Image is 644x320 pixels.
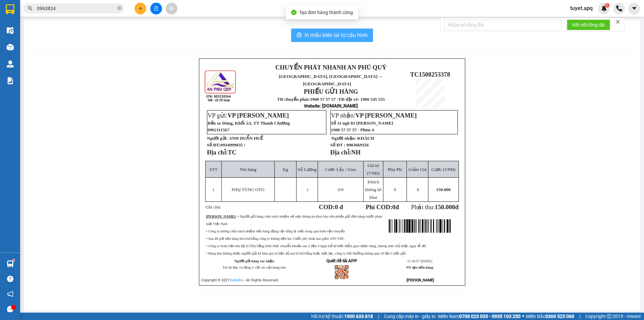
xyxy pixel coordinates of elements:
span: check-circle [291,10,297,15]
button: caret-down [628,3,640,14]
span: 11:16:57 [DATE] [407,259,432,263]
span: /0 [338,187,343,192]
span: Tạo đơn hàng thành công [299,10,353,15]
strong: Số ĐT : [330,142,345,147]
sup: 1 [605,3,609,8]
img: warehouse-icon [7,260,14,267]
span: | [579,313,580,320]
span: Phụ Phí [388,167,402,172]
img: solution-icon [7,77,14,84]
span: Copyright © 2021 – All Rights Reserved [201,278,278,282]
strong: Quét để tải APP [326,258,357,263]
span: 1 [606,3,608,8]
strong: CHUYỂN PHÁT NHANH AN PHÚ QUÝ [275,64,386,71]
span: Cung cấp máy in - giấy in: [384,313,436,320]
img: icon-new-feature [601,5,607,11]
strong: Địa chỉ: [330,149,351,156]
span: 1 [307,187,309,192]
img: warehouse-icon [7,27,14,34]
span: notification [7,291,13,297]
span: caret-down [631,5,637,11]
span: • Hàng hóa không được người gửi kê khai giá trị đầy đủ mà bị hư hỏng hoặc thất lạc, công ty bồi t... [206,252,407,255]
span: 0983669356 [346,142,369,147]
span: plus [138,6,143,11]
span: 150.000 [436,187,450,192]
span: Cước (VNĐ) [431,167,455,172]
strong: : [DOMAIN_NAME] [304,103,358,108]
span: Hỗ trợ kỹ thuật: [311,313,373,320]
img: logo-vxr [6,4,14,14]
span: Cước Lấy / Giao [325,167,356,172]
span: [GEOGRAPHIC_DATA], [GEOGRAPHIC_DATA] ↔ [GEOGRAPHIC_DATA] [279,74,383,86]
span: 1900 57 57 57 - Phím 4 [331,127,374,132]
input: Nhập số tổng đài [444,19,561,30]
strong: [PERSON_NAME] [407,278,434,282]
button: Kết nối tổng đài [567,19,610,30]
strong: Người gửi: [207,136,228,141]
span: 0 [392,203,395,211]
img: logo [3,36,15,70]
span: copyright [607,314,611,319]
span: | [378,313,379,320]
span: printer [297,32,302,39]
span: 1 [212,187,215,192]
button: plus [135,3,146,14]
span: PHỤ TÙNG OTO [232,187,265,192]
strong: TĐ chuyển phát: [277,97,310,102]
strong: TĐ đặt vé: 1900 545 555 [338,97,385,102]
span: Số 11 ngõ 83 [PERSON_NAME] [331,121,393,126]
span: • Công ty hoàn tiền thu hộ (COD) bằng hình thức chuyển khoản sau 2 đến 3 ngày kể từ thời điểm gia... [206,244,427,248]
span: tuyet.apq [565,4,598,12]
span: VP [PERSON_NAME] [227,112,289,119]
img: warehouse-icon [7,60,14,67]
span: Kg [283,167,288,172]
strong: COD: [319,203,343,211]
strong: [PERSON_NAME] [206,215,235,218]
strong: NV tạo đơn hàng [406,266,433,269]
span: Giá trị (VNĐ) [367,163,380,176]
span: KHÁCH [357,136,374,141]
span: Phải thu: [411,203,459,211]
span: close-circle [117,6,121,10]
strong: 0369 525 060 [545,314,574,319]
span: VP nhận: [331,112,417,119]
strong: 1900 57 57 57 - [310,97,338,102]
span: VP [PERSON_NAME] [356,112,417,119]
span: Miền Bắc [526,313,574,320]
strong: Người nhận: [331,136,356,141]
strong: Địa chỉ: [207,149,228,156]
span: Bến xe Dùng, Khối 2A, TT Thanh Chương [208,121,290,126]
span: ⚪️ [522,315,524,318]
span: close [615,19,620,24]
strong: PHIẾU GỬI HÀNG [304,88,358,95]
button: aim [166,3,177,14]
input: Tìm tên, số ĐT hoặc mã đơn [37,5,116,12]
strong: CHUYỂN PHÁT NHANH AN PHÚ QUÝ [19,5,67,27]
span: Số Lượng [298,167,317,172]
span: aim [169,6,174,11]
span: Kết nối tổng đài [572,21,605,29]
span: TC1508253378 [410,71,450,78]
span: đ [455,203,459,211]
span: • Sau 48 giờ nếu hàng hóa hư hỏng công ty không đền bù, Cước phí chưa bao gồm 10% VAT. [206,237,344,240]
span: 0934999035 / [220,142,245,147]
span: [GEOGRAPHIC_DATA], [GEOGRAPHIC_DATA] ↔ [GEOGRAPHIC_DATA] [16,29,68,51]
span: STT [210,167,218,172]
span: Khách không kê khai [365,179,381,200]
span: question-circle [7,276,13,282]
span: Tôi đã đọc và đồng ý với các nội dung trên [222,266,286,269]
span: 0 [417,187,419,192]
a: VeXeRe [229,278,243,282]
span: Giảm Giá [408,167,426,172]
strong: Người gửi hàng xác nhận [234,259,274,263]
img: logo [204,70,237,103]
span: In mẫu biên lai tự cấu hình [305,31,368,39]
strong: 1900 633 818 [344,314,373,319]
span: 0 [338,187,340,192]
span: Ghi chú: [206,204,221,210]
span: 0 [394,187,396,192]
button: file-add [150,3,162,14]
strong: Phí COD: đ [366,203,399,211]
span: close-circle [117,5,121,12]
span: 0962111567 [208,127,229,132]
